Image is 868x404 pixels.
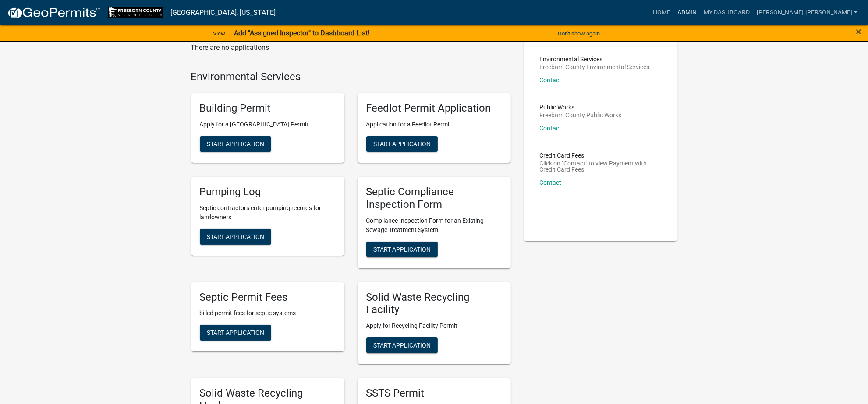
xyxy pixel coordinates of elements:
a: [GEOGRAPHIC_DATA], [US_STATE] [170,5,276,20]
h5: Solid Waste Recycling Facility [366,291,502,316]
p: billed permit fees for septic systems [200,309,336,318]
h5: Feedlot Permit Application [366,102,502,115]
span: Start Application [207,141,264,148]
a: Admin [674,4,700,21]
img: Freeborn County, Minnesota [108,7,163,18]
h5: Building Permit [200,102,336,115]
span: Start Application [207,233,264,240]
a: My Dashboard [700,4,753,21]
button: Start Application [366,242,438,257]
button: Close [856,26,861,37]
p: Freeborn County Environmental Services [540,64,650,70]
h5: SSTS Permit [366,387,502,400]
a: Contact [540,125,562,132]
p: Environmental Services [540,56,650,62]
span: Start Application [373,141,431,148]
h5: Septic Permit Fees [200,291,336,304]
span: × [856,25,861,38]
p: Public Works [540,104,622,110]
p: Freeborn County Public Works [540,112,622,118]
a: Contact [540,179,562,186]
p: There are no applications [191,42,511,53]
a: View [209,26,229,41]
a: Home [649,4,674,21]
p: Apply for a [GEOGRAPHIC_DATA] Permit [200,120,336,129]
button: Start Application [366,136,438,152]
h4: Environmental Services [191,70,511,83]
span: Start Application [373,342,431,349]
strong: Add "Assigned Inspector" to Dashboard List! [234,29,369,37]
button: Start Application [200,325,271,341]
span: Start Application [207,329,264,336]
p: Septic contractors enter pumping records for landowners [200,204,336,222]
button: Don't show again [554,26,603,41]
a: Contact [540,77,562,84]
p: Compliance Inspection Form for an Existing Sewage Treatment System. [366,216,502,235]
p: Apply for Recycling Facility Permit [366,321,502,330]
p: Click on "Contact" to view Payment with Credit Card Fees. [540,160,662,172]
h5: Septic Compliance Inspection Form [366,186,502,211]
button: Start Application [200,136,271,152]
span: Start Application [373,246,431,253]
a: [PERSON_NAME].[PERSON_NAME] [753,4,861,21]
button: Start Application [366,337,438,353]
p: Credit Card Fees [540,152,662,158]
p: Application for a Feedlot Permit [366,120,502,129]
button: Start Application [200,229,271,245]
h5: Pumping Log [200,186,336,198]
